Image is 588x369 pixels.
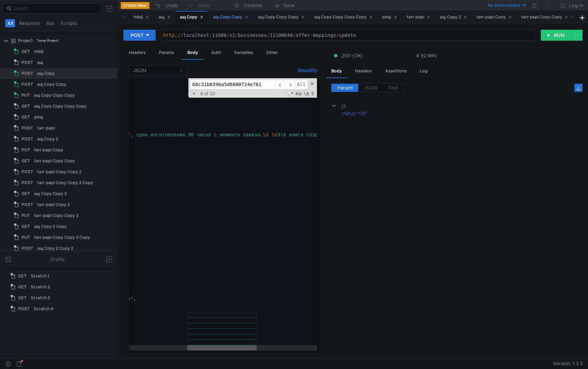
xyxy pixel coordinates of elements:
[37,200,70,210] div: tarr papi Copy 2
[206,46,226,59] div: Auth
[521,14,568,21] div: tarr papi Copy Copy
[37,68,55,79] div: ащ Copy
[37,79,66,90] div: ащ Copy Copy
[18,293,27,303] span: GET
[34,112,43,122] div: ping
[295,90,302,97] span: CaseSensitive Search
[31,271,49,281] div: Scratch 1
[261,46,283,59] div: Other
[295,80,308,90] span: Alt-Enter
[182,46,203,60] div: Body
[18,36,33,46] div: Project
[314,14,373,21] div: ащ Copy Copy Copy Copy
[34,90,75,100] div: ащ Copy Copy Copy
[414,65,433,78] div: Log
[416,53,437,59] div: 4.92 MIN
[541,30,571,41] button: RUN
[22,232,30,243] span: PUT
[357,110,573,117] div: "OK"
[258,14,305,21] div: ащ Copy Copy Copy
[22,68,33,79] span: POST
[37,134,58,144] div: ащ Copy 2
[22,101,30,111] span: GET
[18,304,30,314] span: POST
[134,14,149,21] div: lnlbjl
[382,14,397,21] div: ping
[34,189,67,199] div: ащ Copy Copy 2
[22,145,30,155] span: PUT
[50,255,65,263] div: Drafts
[553,359,583,369] span: Version: 1.3.3
[34,304,53,314] div: Scratch 4
[285,80,295,90] span: ​
[37,57,43,68] div: ащ
[326,65,347,78] div: Body
[229,46,258,59] div: Variables
[303,90,310,97] span: Whole Word Search
[22,46,30,57] span: GET
[123,46,151,59] div: Headers
[165,1,178,10] div: Undo
[37,243,73,254] div: ащ Copy 2 Copy 2
[5,19,15,27] button: All
[37,123,55,133] div: tarr papi
[22,79,33,90] span: POST
[34,221,67,232] div: ащ Copy 2 Copy
[22,123,33,133] span: POST
[13,5,97,12] input: Search...
[34,145,63,155] div: tarr papi Copy
[34,46,43,57] div: lnlbjl
[17,19,42,27] button: Requests
[342,110,355,117] div: status
[34,156,75,166] div: tarr papi Copy Copy
[18,271,27,281] span: GET
[34,210,78,221] div: tarr papi Copy Copy 3
[190,80,276,90] input: Search for
[34,101,86,111] div: ащ Copy Copy Copy Copy
[191,90,198,96] span: Toggle Replace mode
[22,210,30,221] span: PUT
[34,232,90,243] div: tarr papi Copy Copy 3 Copy
[44,19,56,27] button: Api
[22,243,33,254] span: POST
[440,14,467,21] div: ащ Copy 2
[341,102,573,110] div: {}
[244,1,263,10] div: Cookies
[198,91,218,96] span: 8 of 10
[388,85,398,91] span: Text
[37,36,58,46] div: Temp Project
[123,30,156,41] button: POST
[350,65,377,78] div: Headers
[407,14,430,21] div: tarr papi
[22,189,30,199] span: GET
[180,14,204,21] div: ащ Copy
[31,282,50,292] div: Scratch 2
[121,2,149,9] button: Create New
[22,90,30,100] span: PUT
[22,112,30,122] span: GET
[342,110,583,117] div: :
[22,156,30,166] span: GET
[342,52,363,59] span: 200 (OK)
[213,14,248,21] div: ащ Copy Copy
[22,167,33,177] span: POST
[22,200,33,210] span: POST
[37,167,81,177] div: tarr papi Copy Copy 2
[22,57,33,68] span: POST
[364,85,377,91] span: JSON
[159,14,171,21] div: ащ
[295,66,320,74] button: Beautify
[183,0,215,11] button: Redo
[18,282,27,292] span: GET
[283,3,295,8] div: Save
[380,65,412,78] div: Assertions
[37,178,93,188] div: tarr papi Copy Copy 2 Copy
[22,178,33,188] span: POST
[153,46,179,59] div: Params
[31,293,50,303] div: Scratch 3
[131,31,144,39] div: POST
[477,14,512,21] div: tarr papi Copy
[198,1,210,10] div: Redo
[149,0,183,11] button: Undo
[276,80,285,90] span: ​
